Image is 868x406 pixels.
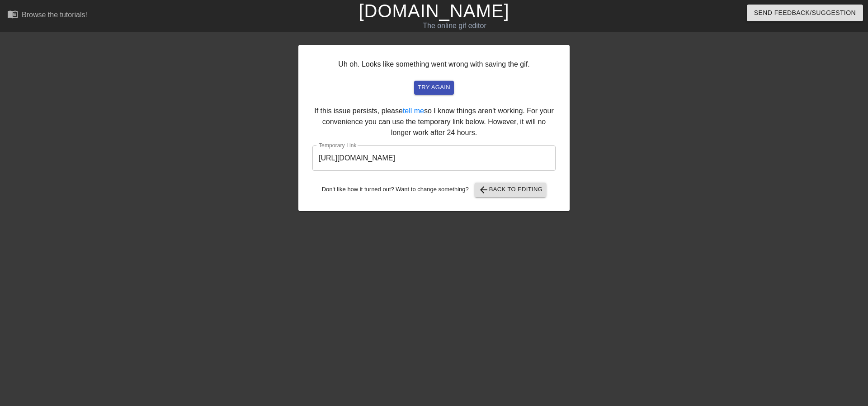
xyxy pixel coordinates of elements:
[312,183,556,197] div: Don't like how it turned out? Want to change something?
[754,7,856,19] span: Send Feedback/Suggestion
[7,9,18,19] span: menu_book
[747,5,863,21] button: Send Feedback/Suggestion
[478,184,489,195] span: arrow_back
[475,183,547,197] button: Back to Editing
[298,45,570,211] div: Uh oh. Looks like something went wrong with saving the gif. If this issue persists, please so I k...
[7,9,87,23] a: Browse the tutorials!
[478,184,543,195] span: Back to Editing
[359,1,509,21] a: [DOMAIN_NAME]
[418,82,450,93] span: try again
[22,11,87,19] div: Browse the tutorials!
[403,107,424,115] a: tell me
[312,145,556,171] input: bare
[414,81,454,95] button: try again
[294,20,615,31] div: The online gif editor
